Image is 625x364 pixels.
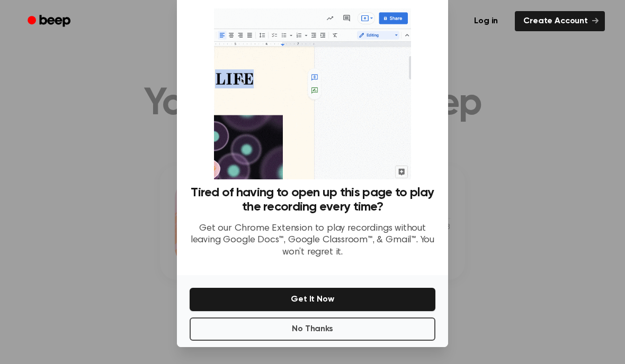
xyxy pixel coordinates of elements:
[190,223,435,259] p: Get our Chrome Extension to play recordings without leaving Google Docs™, Google Classroom™, & Gm...
[190,186,435,214] h3: Tired of having to open up this page to play the recording every time?
[515,11,605,31] a: Create Account
[20,11,80,32] a: Beep
[190,288,435,311] button: Get It Now
[190,317,435,341] button: No Thanks
[463,9,508,33] a: Log in
[214,8,410,179] img: Beep extension in action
